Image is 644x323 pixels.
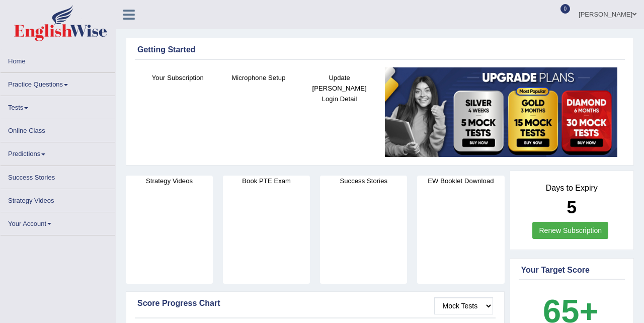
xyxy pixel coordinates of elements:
span: 0 [560,4,571,14]
a: Practice Questions [1,73,115,93]
div: Getting Started [137,44,622,56]
a: Tests [1,96,115,116]
h4: EW Booklet Download [417,176,504,186]
b: 5 [567,197,577,217]
h4: Days to Expiry [521,184,623,193]
a: Home [1,50,115,69]
a: Online Class [1,119,115,139]
h4: Microphone Setup [223,72,294,83]
a: Success Stories [1,166,115,186]
img: small5.jpg [385,67,617,157]
div: Your Target Score [521,264,623,276]
a: Predictions [1,142,115,162]
a: Renew Subscription [532,222,608,239]
h4: Book PTE Exam [223,176,310,186]
div: Score Progress Chart [137,297,493,309]
h4: Success Stories [320,176,407,186]
a: Strategy Videos [1,189,115,209]
h4: Update [PERSON_NAME] Login Detail [304,72,375,104]
h4: Your Subscription [142,72,213,83]
a: Your Account [1,212,115,232]
h4: Strategy Videos [126,176,213,186]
